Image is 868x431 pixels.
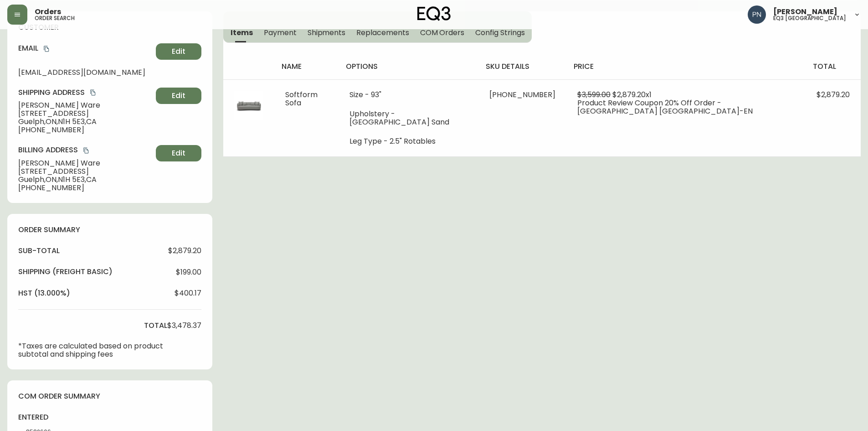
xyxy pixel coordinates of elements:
[349,110,467,126] li: Upholstery - [GEOGRAPHIC_DATA] Sand
[231,28,253,37] span: Items
[18,342,167,358] p: *Taxes are calculated based on product subtotal and shipping fees
[773,8,837,16] span: [PERSON_NAME]
[168,247,201,255] span: $2,879.20
[18,159,152,167] span: [PERSON_NAME] Ware
[35,8,61,16] span: Orders
[18,126,152,134] span: [PHONE_NUMBER]
[574,62,798,72] h4: price
[18,412,72,422] h4: entered
[18,109,152,118] span: [STREET_ADDRESS]
[176,268,201,276] span: $199.00
[156,43,201,60] button: Edit
[346,62,471,72] h4: options
[156,88,201,104] button: Edit
[577,98,753,116] span: Product Review Coupon 20% Off Order - [GEOGRAPHIC_DATA] [GEOGRAPHIC_DATA]-EN
[417,6,451,21] img: logo
[18,167,152,176] span: [STREET_ADDRESS]
[577,89,611,100] span: $3,599.00
[18,184,152,192] span: [PHONE_NUMBER]
[18,101,152,109] span: [PERSON_NAME] Ware
[612,89,652,100] span: $2,879.20 x 1
[156,145,201,161] button: Edit
[18,225,201,235] h4: order summary
[475,28,524,37] span: Config Strings
[18,288,70,298] h4: hst (13.000%)
[172,91,185,101] span: Edit
[308,28,346,37] span: Shipments
[489,89,555,100] span: [PHONE_NUMBER]
[18,267,113,277] h4: Shipping ( Freight Basic )
[813,62,853,72] h4: total
[35,16,75,21] h5: order search
[18,68,152,77] span: [EMAIL_ADDRESS][DOMAIN_NAME]
[18,176,152,184] span: Guelph , ON , N1H 5E3 , CA
[18,88,152,98] h4: Shipping Address
[42,44,51,53] button: copy
[175,289,201,297] span: $400.17
[18,391,201,401] h4: com order summary
[18,43,152,53] h4: Email
[88,88,98,97] button: copy
[18,118,152,126] span: Guelph , ON , N1H 5E3 , CA
[486,62,559,72] h4: sku details
[817,89,850,100] span: $2,879.20
[356,28,409,37] span: Replacements
[234,91,263,120] img: 047d00e5-11d5-4994-a072-67d770d71d09Optional[Softform-EQ3-Fabric-Sofa.jpg].jpg
[420,28,465,37] span: COM Orders
[748,5,766,24] img: 496f1288aca128e282dab2021d4f4334
[144,321,167,331] h4: total
[172,47,185,57] span: Edit
[18,145,152,155] h4: Billing Address
[18,246,60,256] h4: sub-total
[349,137,467,145] li: Leg Type - 2.5" Rotables
[282,62,331,72] h4: name
[773,16,846,21] h5: eq3 [GEOGRAPHIC_DATA]
[172,148,185,158] span: Edit
[349,91,467,99] li: Size - 93"
[264,28,297,37] span: Payment
[285,89,318,108] span: Softform Sofa
[82,146,91,155] button: copy
[167,322,201,330] span: $3,478.37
